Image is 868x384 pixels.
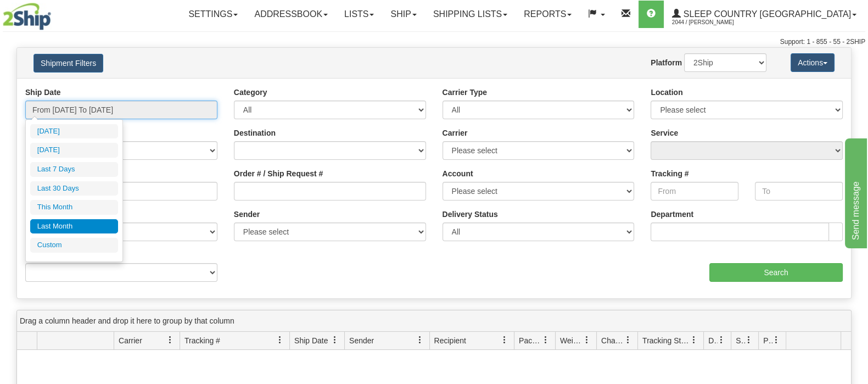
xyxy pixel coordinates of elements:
[651,209,693,220] label: Department
[234,168,323,179] label: Order # / Ship Request #
[672,17,754,28] span: 2044 / [PERSON_NAME]
[30,143,118,158] li: [DATE]
[681,9,851,19] span: Sleep Country [GEOGRAPHIC_DATA]
[495,331,514,349] a: Recipient filter column settings
[651,182,738,201] input: From
[619,331,637,349] a: Charge filter column settings
[519,335,542,346] span: Packages
[234,87,267,98] label: Category
[443,209,498,220] label: Delivery Status
[791,53,835,72] button: Actions
[434,335,466,346] span: Recipient
[349,335,374,346] span: Sender
[3,37,865,47] div: Support: 1 - 855 - 55 - 2SHIP
[578,331,596,349] a: Weight filter column settings
[30,200,118,215] li: This Month
[443,87,487,98] label: Carrier Type
[180,1,246,28] a: Settings
[234,209,260,220] label: Sender
[234,127,276,138] label: Destination
[382,1,424,28] a: Ship
[736,335,745,346] span: Shipment Issues
[516,1,580,28] a: Reports
[3,3,51,30] img: logo2044.jpg
[642,335,690,346] span: Tracking Status
[601,335,624,346] span: Charge
[30,162,118,177] li: Last 7 Days
[651,57,682,68] label: Platform
[712,331,731,349] a: Delivery Status filter column settings
[767,331,786,349] a: Pickup Status filter column settings
[755,182,843,201] input: To
[664,1,865,28] a: Sleep Country [GEOGRAPHIC_DATA] 2044 / [PERSON_NAME]
[25,87,61,98] label: Ship Date
[184,335,220,346] span: Tracking #
[685,331,703,349] a: Tracking Status filter column settings
[119,335,142,346] span: Carrier
[294,335,328,346] span: Ship Date
[30,219,118,234] li: Last Month
[443,168,473,179] label: Account
[651,127,678,138] label: Service
[425,1,516,28] a: Shipping lists
[161,331,180,349] a: Carrier filter column settings
[271,331,289,349] a: Tracking # filter column settings
[843,136,867,248] iframe: chat widget
[651,168,688,179] label: Tracking #
[536,331,555,349] a: Packages filter column settings
[33,54,103,73] button: Shipment Filters
[336,1,382,28] a: Lists
[651,87,682,98] label: Location
[708,335,718,346] span: Delivery Status
[17,310,851,332] div: grid grouping header
[411,331,429,349] a: Sender filter column settings
[326,331,344,349] a: Ship Date filter column settings
[560,335,583,346] span: Weight
[30,181,118,196] li: Last 30 Days
[8,7,102,20] div: Send message
[30,124,118,139] li: [DATE]
[763,335,772,346] span: Pickup Status
[246,1,336,28] a: Addressbook
[30,238,118,253] li: Custom
[709,263,843,282] input: Search
[740,331,758,349] a: Shipment Issues filter column settings
[443,127,468,138] label: Carrier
